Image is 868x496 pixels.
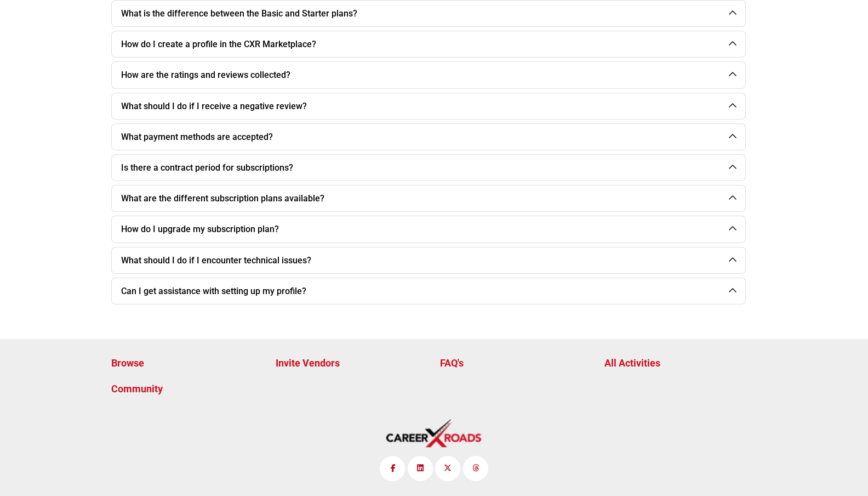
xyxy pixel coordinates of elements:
[408,456,433,481] a: LinkedIn Link
[112,278,728,304] button: Can I get assistance with setting up my profile?
[112,216,728,242] button: How do I upgrade my subscription plan?
[112,124,728,150] button: What payment methods are accepted?
[463,456,488,481] a: Threads Link
[111,356,264,370] a: Browse
[385,418,483,449] img: No Site Logo
[112,62,728,88] button: How are the ratings and reviews collected?
[604,356,757,370] a: All Activities
[112,93,728,119] button: What should I do if I receive a negative review?
[435,456,460,481] a: Twitter Link
[112,247,728,273] button: What should I do if I encounter technical issues?
[112,155,728,181] button: Is there a contract period for subscriptions?
[276,356,429,370] a: Invite Vendors
[111,381,264,396] a: Community
[380,456,405,481] a: Facebook Link
[112,1,728,26] button: What is the difference between the Basic and Starter plans?
[112,31,728,57] button: How do I create a profile in the CXR Marketplace?
[440,356,593,370] a: FAQ's
[112,185,728,211] button: What are the different subscription plans available?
